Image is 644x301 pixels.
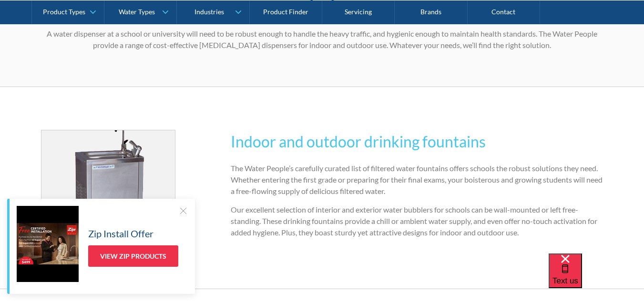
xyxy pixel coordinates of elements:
img: Drinking Fountains [41,130,175,224]
a: View Zip Products [88,245,178,267]
p: Our excellent selection of interior and exterior water bubblers for schools can be wall-mounted o... [231,204,603,238]
h2: Indoor and outdoor drinking fountains [231,130,603,153]
iframe: podium webchat widget bubble [549,253,644,301]
a: Drinking FountainsDrinking Fountains [41,130,176,246]
p: A water dispenser at a school or university will need to be robust enough to handle the heavy tra... [41,28,603,51]
div: Industries [194,8,224,16]
h5: Zip Install Offer [88,226,153,241]
div: Water Types [119,8,155,16]
div: Product Types [43,8,85,16]
img: Zip Install Offer [17,206,79,282]
p: The Water People’s carefully curated list of filtered water fountains offers schools the robust s... [231,163,603,197]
